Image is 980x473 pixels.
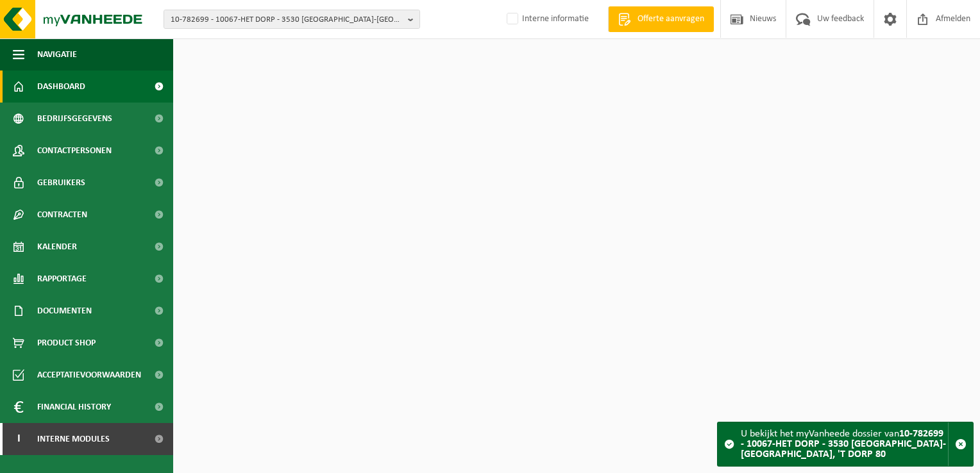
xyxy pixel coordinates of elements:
div: U bekijkt het myVanheede dossier van [741,422,948,466]
span: Financial History [37,391,111,423]
span: Contracten [37,199,87,231]
span: Navigatie [37,38,77,71]
span: 10-782699 - 10067-HET DORP - 3530 [GEOGRAPHIC_DATA]-[GEOGRAPHIC_DATA], 'T DORP 80 [171,10,403,29]
span: Offerte aanvragen [634,13,707,26]
span: Contactpersonen [37,135,112,167]
label: Interne informatie [504,10,589,29]
span: Bedrijfsgegevens [37,103,112,135]
span: Gebruikers [37,167,85,199]
span: Dashboard [37,71,85,103]
button: 10-782699 - 10067-HET DORP - 3530 [GEOGRAPHIC_DATA]-[GEOGRAPHIC_DATA], 'T DORP 80 [164,10,420,29]
span: Rapportage [37,263,87,295]
span: Acceptatievoorwaarden [37,359,141,391]
a: Offerte aanvragen [608,6,714,32]
strong: 10-782699 - 10067-HET DORP - 3530 [GEOGRAPHIC_DATA]-[GEOGRAPHIC_DATA], 'T DORP 80 [741,429,946,460]
span: Kalender [37,231,77,263]
span: I [13,423,24,455]
span: Product Shop [37,327,96,359]
span: Interne modules [37,423,110,455]
span: Documenten [37,295,92,327]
